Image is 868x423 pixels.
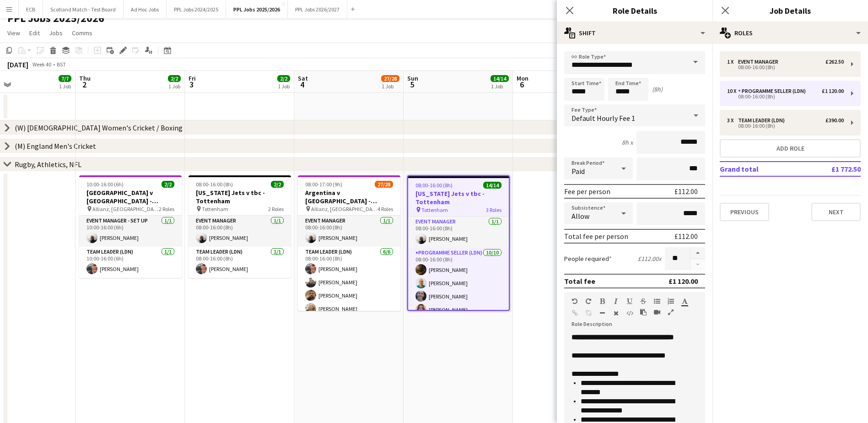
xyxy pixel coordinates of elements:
div: 10:00-16:00 (6h)2/2[GEOGRAPHIC_DATA] v [GEOGRAPHIC_DATA] - Allianz, [GEOGRAPHIC_DATA] - Setup All... [79,175,182,278]
app-job-card: 08:00-16:00 (8h)2/2[US_STATE] Jets v tbc - Tottenham Tottenham2 RolesEvent Manager1/108:00-16:00 ... [189,175,291,278]
span: 2/2 [277,75,290,82]
div: £112.00 [674,187,698,196]
div: Fee per person [564,187,610,196]
span: 08:00-16:00 (8h) [415,182,453,189]
button: Add role [720,139,861,157]
div: Event Manager [738,59,782,65]
div: 08:00-16:00 (8h) [727,65,844,70]
button: Ordered List [668,298,674,305]
span: Fri [189,74,196,82]
span: 2/2 [168,75,181,82]
button: Unordered List [654,298,660,305]
span: Week 40 [30,61,53,68]
span: 4 Roles [377,206,393,212]
div: £262.50 [825,59,844,65]
span: 3 Roles [486,206,501,213]
span: 3 [187,79,196,90]
span: Jobs [49,29,63,37]
div: 10 x [727,88,738,94]
div: (M) England Men's Cricket [15,141,96,151]
span: Tottenham [421,206,448,213]
div: (W) [DEMOGRAPHIC_DATA] Women's Cricket / Boxing [15,123,183,132]
span: 5 [406,79,418,90]
span: Default Hourly Fee 1 [571,114,635,123]
button: Clear Formatting [613,309,619,317]
div: £1 120.00 [822,88,844,94]
div: Rugby, Athletics, NFL [15,160,81,169]
app-card-role: Team Leader (LDN)6/608:00-16:00 (8h)[PERSON_NAME][PERSON_NAME][PERSON_NAME][PERSON_NAME] [298,247,400,344]
div: 08:00-16:00 (8h) [727,124,844,128]
app-card-role: Event Manager - Set up1/110:00-16:00 (6h)[PERSON_NAME] [79,216,182,247]
app-card-role: Event Manager1/108:00-16:00 (8h)[PERSON_NAME] [189,216,291,247]
h1: PPL Jobs 2025/2026 [7,11,104,25]
h3: [US_STATE] Jets v tbc - Tottenham [408,190,509,206]
span: 7/7 [59,75,71,82]
div: £112.00 x [638,255,661,263]
span: 6 [515,79,528,90]
span: Thu [79,74,91,82]
app-card-role: Event Manager1/108:00-16:00 (8h)[PERSON_NAME] [408,217,509,248]
button: Increase [690,247,705,259]
app-card-role: Programme Seller (LDN)10/1008:00-16:00 (8h)[PERSON_NAME][PERSON_NAME][PERSON_NAME][PERSON_NAME] [408,248,509,398]
span: Paid [571,167,585,176]
button: Insert video [654,309,660,316]
div: £390.00 [825,117,844,124]
span: 2/2 [271,181,284,188]
h3: Argentina v [GEOGRAPHIC_DATA] - Allianz, [GEOGRAPHIC_DATA] - 15:10 KO [298,189,400,205]
span: Allianz, [GEOGRAPHIC_DATA] [92,206,159,212]
span: 27/28 [375,181,393,188]
span: Edit [29,29,40,37]
div: 3 x [727,117,738,124]
span: 10:00-16:00 (6h) [86,181,124,188]
span: Sun [407,74,418,82]
div: 1 Job [278,83,290,90]
span: 2/2 [162,181,174,188]
span: 14/14 [491,75,509,82]
button: PPL Jobs 2024/2025 [167,0,226,18]
span: Comms [72,29,92,37]
div: 08:00-16:00 (8h)14/14[US_STATE] Jets v tbc - Tottenham Tottenham3 RolesEvent Manager1/108:00-16:0... [407,175,510,311]
button: Text Color [681,298,688,305]
button: PPL Jobs 2026/2027 [288,0,347,18]
app-job-card: 08:00-17:00 (9h)27/28Argentina v [GEOGRAPHIC_DATA] - Allianz, [GEOGRAPHIC_DATA] - 15:10 KO Allian... [298,175,400,311]
button: Previous [720,203,769,221]
div: BST [57,61,66,68]
div: Shift [557,22,712,44]
span: 2 Roles [159,206,174,212]
div: £112.00 [674,232,698,241]
button: Ad Hoc Jobs [124,0,167,18]
h3: [GEOGRAPHIC_DATA] v [GEOGRAPHIC_DATA] - Allianz, [GEOGRAPHIC_DATA] - Setup [79,189,182,205]
span: View [7,29,20,37]
button: Italic [613,298,619,305]
div: Team Leader (LDN) [738,117,788,124]
button: Underline [626,298,633,305]
button: Horizontal Line [599,309,605,317]
div: 08:00-16:00 (8h) [727,94,844,99]
app-card-role: Team Leader (LDN)1/110:00-16:00 (6h)[PERSON_NAME] [79,247,182,278]
a: Jobs [45,27,66,39]
div: 1 Job [382,83,399,90]
span: Sat [298,74,308,82]
label: People required [564,255,612,263]
div: 1 Job [491,83,508,90]
div: 1 Job [168,83,180,90]
td: £1 772.50 [803,162,861,176]
div: (8h) [652,85,663,93]
h3: [US_STATE] Jets v tbc - Tottenham [189,189,291,205]
button: HTML Code [626,309,633,317]
span: Allianz, [GEOGRAPHIC_DATA] [311,206,377,212]
div: Programme Seller (LDN) [738,88,809,94]
button: Undo [571,298,578,305]
span: 14/14 [483,182,501,189]
app-card-role: Event Manager1/108:00-16:00 (8h)[PERSON_NAME] [298,216,400,247]
span: 4 [297,79,308,90]
button: Scotland Match - Test Board [43,0,124,18]
span: 08:00-17:00 (9h) [305,181,342,188]
button: Strikethrough [640,298,647,305]
button: Bold [599,298,605,305]
button: Paste as plain text [640,309,647,316]
h3: Job Details [712,5,868,16]
span: Mon [517,74,528,82]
